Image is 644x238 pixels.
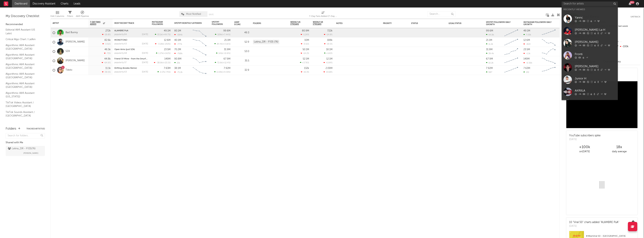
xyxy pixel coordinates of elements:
[602,145,637,149] div: 18 x
[303,48,309,51] div: 50.1M
[569,134,601,138] div: YouTube subscribers spike
[6,72,41,80] a: Algorithmic A&R Assistant ([GEOGRAPHIC_DATA])
[51,9,64,20] div: Edit Columns
[51,14,64,19] div: Edit Columns
[104,48,111,51] div: 46.5k
[174,34,183,36] div: -594k
[503,28,520,37] svg: Chart title
[142,52,148,54] div: [DATE]
[142,43,148,45] div: [DATE]
[301,43,309,45] div: -3.51 %
[105,30,111,32] div: 272k
[223,30,230,32] div: 99.6M
[114,58,148,60] div: Friend Of Mine - from the Smurfs Movie Soundtrack
[223,43,230,45] span: +3.16 %
[174,43,182,45] div: -777k
[6,101,41,108] a: TikTok Videos Assistant / [GEOGRAPHIC_DATA]
[575,52,616,56] div: Fronti
[562,86,618,98] a: AKRIILA
[6,81,41,89] a: Algorithmic A&R Assistant ([GEOGRAPHIC_DATA])
[114,39,148,41] div: MONÓTONO
[562,49,618,61] a: Fronti
[53,22,81,24] div: Artist
[567,149,602,154] div: on [DATE]
[164,30,171,32] div: 49.1M
[326,67,332,69] div: 2.09M
[234,31,249,35] div: 49.3
[215,33,230,36] div: ( )
[102,61,111,64] div: -64.6 %
[503,47,520,56] svg: Chart title
[503,37,520,47] svg: Chart title
[562,74,618,86] a: Junior H
[217,62,222,64] span: 72.6k
[142,71,148,73] div: [DATE]
[562,25,618,37] a: [PERSON_NAME] La H
[164,43,170,45] span: -253 %
[569,220,619,224] div: 10 "Viral 50" charts added
[214,71,230,73] div: ( )
[575,40,616,44] div: [PERSON_NAME]
[223,52,230,54] span: -10.8 %
[164,48,171,51] div: 23.5M
[562,37,618,49] a: [PERSON_NAME]
[67,14,73,19] div: Filters
[301,71,309,73] div: -15.3 %
[224,58,230,60] div: 67.9M
[114,71,127,73] div: popularity: 63
[575,88,616,93] div: AKRIILA
[324,43,332,45] div: -19.5 %
[602,149,637,154] div: daily average
[304,39,309,41] div: 10M
[302,30,309,32] div: 80.9M
[174,22,202,24] div: Spotify Monthly Listeners
[212,21,225,25] div: Spotify Followers
[301,52,309,54] div: -14.2 %
[234,40,249,44] div: 52.9
[223,34,230,36] span: +7.44 %
[209,13,214,16] button: Save
[114,58,165,60] a: Friend Of Mine - from the Smurfs Movie Soundtrack
[327,30,332,32] div: 722k
[154,61,171,64] div: ( )
[253,22,281,25] div: Folders
[540,28,557,37] svg: Chart title
[66,31,78,34] a: Bad Bunny
[523,58,530,60] div: 149M
[523,67,530,69] div: 7.63M
[104,52,111,54] div: -71 %
[234,21,244,26] div: Jump Score
[102,43,111,45] div: -3.51 %
[486,21,514,26] div: Spotify Followers Daily Growth
[427,11,455,17] input: Search...
[6,127,16,131] div: Folders
[105,67,111,69] div: 11.1k
[575,76,616,81] div: Junior H
[160,71,165,73] span: 2.17k
[234,49,249,54] div: 53.0
[8,146,36,151] div: Latina_DR - FY25 ( 76 )
[631,15,640,19] button: Untrack
[156,52,171,54] div: ( )
[567,145,602,149] div: +100k
[540,66,557,75] svg: Chart title
[234,59,249,63] div: 35.5
[174,62,180,64] div: 25k
[486,43,493,45] div: 11.2k
[191,37,208,47] svg: Chart title
[540,47,557,56] svg: Chart title
[6,133,45,139] input: Search for folders...
[216,52,230,54] div: ( )
[6,146,45,156] a: Latina_DR - FY25(76)[PERSON_NAME]
[486,48,493,51] div: 31.9M
[163,34,170,36] span: +49.7 %
[503,66,520,75] svg: Chart title
[523,43,531,45] div: -824
[26,128,45,130] button: Tracked Artists(5)
[174,71,183,73] div: -71.2k
[174,52,183,55] div: -768k
[503,56,520,66] svg: Chart title
[6,28,41,35] a: Editorial A&R Assistant (US Latin)
[523,62,532,64] div: -6.56k
[158,52,163,54] span: 1.17k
